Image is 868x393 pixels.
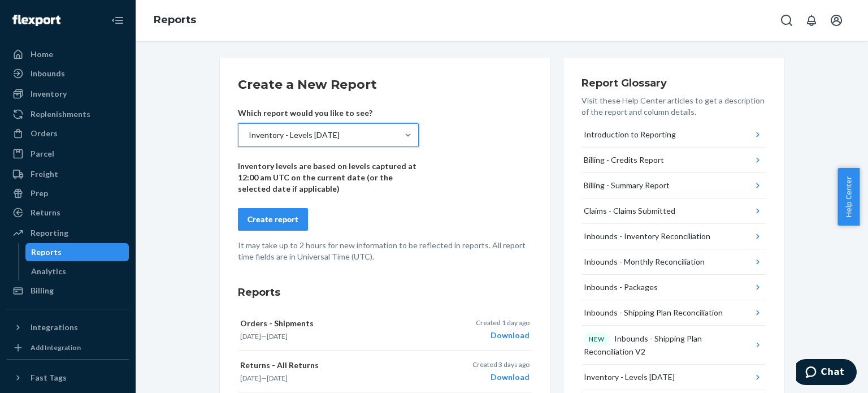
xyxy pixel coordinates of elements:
button: Open Search Box [775,9,798,32]
a: Billing [7,282,129,300]
div: Billing [31,285,54,296]
button: Open notifications [800,9,823,32]
time: [DATE] [267,374,288,382]
a: Analytics [25,262,129,280]
p: Created 1 day ago [476,318,530,327]
div: Inbounds - Shipping Plan Reconciliation V2 [584,332,753,357]
div: Inbounds [31,68,65,79]
a: Reports [25,243,129,261]
p: It may take up to 2 hours for new information to be reflected in reports. All report time fields ... [238,240,532,262]
p: — [240,373,431,383]
a: Inbounds [7,64,129,83]
time: [DATE] [240,332,261,340]
div: Analytics [31,266,66,277]
div: Inbounds - Monthly Reconciliation [584,256,705,267]
button: Orders - Shipments[DATE]—[DATE]Created 1 day agoDownload [238,309,532,351]
a: Reporting [7,224,129,242]
div: Returns [31,207,60,218]
button: Create report [238,208,308,231]
h3: Report Glossary [581,76,766,90]
button: Billing - Credits Report [581,148,766,173]
div: Billing - Credits Report [584,154,664,166]
div: Download [476,330,530,341]
p: Inventory levels are based on levels captured at 12:00 am UTC on the current date (or the selecte... [238,161,419,195]
a: Orders [7,124,129,142]
h2: Create a New Report [238,76,532,94]
p: Orders - Shipments [240,318,431,329]
div: Reporting [31,227,68,239]
div: Inbounds - Packages [584,282,658,293]
a: Returns [7,204,129,222]
button: Inbounds - Inventory Reconciliation [581,224,766,249]
div: Integrations [31,322,78,333]
div: Add Integration [31,343,81,352]
div: Inventory [31,88,67,100]
div: Reports [31,247,62,258]
div: Fast Tags [31,372,67,383]
button: NEWInbounds - Shipping Plan Reconciliation V2 [581,326,766,365]
div: Replenishments [31,109,90,120]
a: Replenishments [7,105,129,123]
a: Reports [154,14,196,26]
div: Inbounds - Shipping Plan Reconciliation [584,307,723,318]
div: Download [472,372,530,383]
a: Prep [7,184,129,202]
div: Claims - Claims Submitted [584,205,675,217]
button: Inventory - Levels [DATE] [581,365,766,390]
button: Returns - All Returns[DATE]—[DATE]Created 3 days agoDownload [238,351,532,392]
a: Home [7,45,129,63]
button: Inbounds - Packages [581,275,766,300]
button: Inbounds - Monthly Reconciliation [581,249,766,275]
h3: Reports [238,285,532,300]
button: Inbounds - Shipping Plan Reconciliation [581,300,766,326]
img: Flexport logo [12,15,60,26]
button: Open account menu [825,9,848,32]
div: Create report [248,214,298,225]
div: Prep [31,188,48,199]
p: NEW [589,335,605,344]
div: Inventory - Levels [DATE] [584,372,675,383]
a: Inventory [7,85,129,103]
div: Inbounds - Inventory Reconciliation [584,231,710,242]
div: Orders [31,128,58,139]
p: — [240,331,431,341]
button: Integrations [7,318,129,336]
button: Fast Tags [7,369,129,387]
div: Billing - Summary Report [584,180,670,191]
p: Created 3 days ago [472,360,530,369]
time: [DATE] [240,374,261,382]
time: [DATE] [267,332,288,340]
div: Inventory - Levels [DATE] [249,129,340,141]
div: Introduction to Reporting [584,129,676,140]
iframe: Opens a widget where you can chat to one of our agents [796,359,857,387]
p: Visit these Help Center articles to get a description of the report and column details. [581,95,766,118]
a: Parcel [7,145,129,163]
button: Introduction to Reporting [581,122,766,148]
ol: breadcrumbs [145,4,205,37]
div: Home [31,49,53,60]
p: Which report would you like to see? [238,107,419,119]
button: Help Center [837,168,860,226]
div: Parcel [31,148,54,159]
button: Billing - Summary Report [581,173,766,198]
button: Close Navigation [106,9,129,32]
p: Returns - All Returns [240,360,431,371]
a: Freight [7,165,129,183]
button: Claims - Claims Submitted [581,198,766,224]
div: Freight [31,169,58,180]
a: Add Integration [7,341,129,355]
